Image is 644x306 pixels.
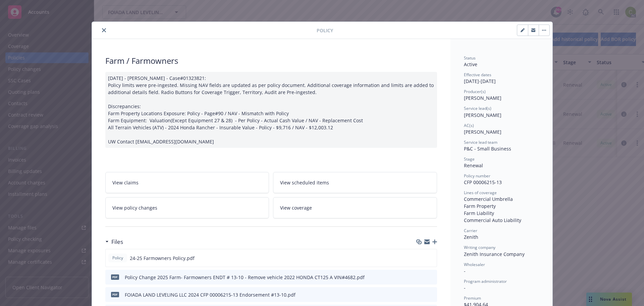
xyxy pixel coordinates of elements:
[464,251,525,257] span: Zenith Insurance Company
[105,237,123,246] div: Files
[464,295,481,301] span: Premium
[464,203,539,210] div: Farm Property
[418,274,423,281] button: download file
[111,274,119,279] span: pdf
[125,291,296,298] div: FOIADA LAND LEVELING LLC 2024 CFP 00006215-13 Endorsement #13-10.pdf
[105,172,269,193] a: View claims
[111,237,123,246] h3: Files
[418,291,423,298] button: download file
[464,195,539,203] div: Commercial Umbrella
[464,285,466,291] span: -
[112,204,157,211] span: View policy changes
[317,27,333,34] span: Policy
[130,255,195,262] span: 24-25 Farmowners Policy.pdf
[105,72,437,148] div: [DATE] - [PERSON_NAME] - Case#01323821: Policy limits were pre-ingested. Missing NAV fields are u...
[111,255,124,261] span: Policy
[273,197,437,218] a: View coverage
[464,228,477,233] span: Carrier
[464,139,497,145] span: Service lead team
[428,255,434,262] button: preview file
[273,172,437,193] a: View scheduled items
[464,55,476,61] span: Status
[464,123,474,128] span: AC(s)
[464,234,478,240] span: Zenith
[464,156,475,162] span: Stage
[464,112,501,118] span: [PERSON_NAME]
[125,274,365,281] div: Policy Change 2025 Farm- Farmowners ENDT # 13-10 - Remove vehicle 2022 HONDA CT125 A VIN#4682.pdf
[112,179,139,186] span: View claims
[464,173,490,179] span: Policy number
[464,95,501,101] span: [PERSON_NAME]
[464,89,486,94] span: Producer(s)
[464,262,485,267] span: Wholesaler
[105,55,437,67] div: Farm / Farmowners
[417,255,423,262] button: download file
[111,292,119,297] span: pdf
[464,179,502,185] span: CFP 00006215-13
[464,268,466,274] span: -
[105,197,269,218] a: View policy changes
[280,204,312,211] span: View coverage
[428,291,434,298] button: preview file
[464,210,539,217] div: Farm Liability
[464,217,539,224] div: Commercial Auto Liability
[464,145,511,152] span: P&C - Small Business
[100,26,108,34] button: close
[464,190,497,195] span: Lines of coverage
[464,162,483,169] span: Renewal
[464,61,477,68] span: Active
[464,245,495,250] span: Writing company
[464,129,501,135] span: [PERSON_NAME]
[464,278,507,284] span: Program administrator
[428,274,434,281] button: preview file
[464,72,539,85] div: [DATE] - [DATE]
[464,72,491,78] span: Effective dates
[280,179,329,186] span: View scheduled items
[464,105,491,111] span: Service lead(s)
